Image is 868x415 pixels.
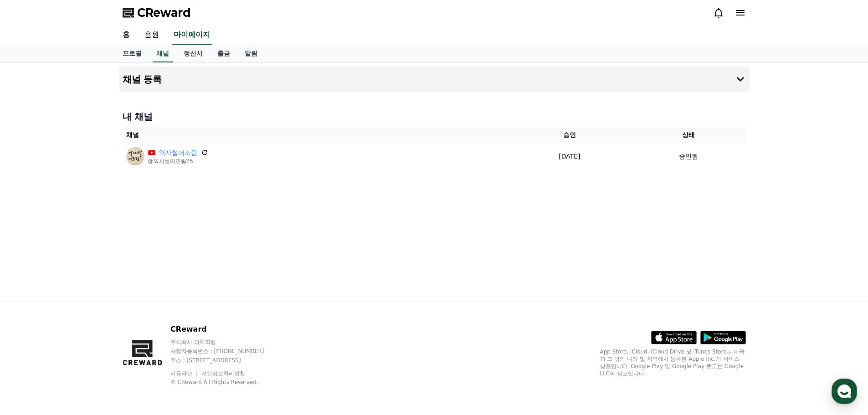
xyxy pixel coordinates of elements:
[507,127,632,143] th: 승인
[170,379,282,386] p: © CReward All Rights Reserved.
[679,152,698,161] p: 승인됨
[123,110,746,123] h4: 내 채널
[148,158,208,165] p: @역사썰어조림25
[170,370,199,377] a: 이용약관
[210,45,237,62] a: 출금
[159,148,197,158] a: 역사썰어조림
[632,127,745,143] th: 상태
[153,45,173,62] a: 채널
[201,370,245,377] a: 개인정보처리방침
[172,26,212,45] a: 마이페이지
[123,5,191,20] a: CReward
[511,152,628,161] p: [DATE]
[119,67,750,92] button: 채널 등록
[170,357,282,364] p: 주소 : [STREET_ADDRESS]
[237,45,265,62] a: 알림
[176,45,210,62] a: 정산서
[123,74,162,84] h4: 채널 등록
[170,338,282,346] p: 주식회사 와이피랩
[115,26,137,45] a: 홈
[600,348,746,377] p: App Store, iCloud, iCloud Drive 및 iTunes Store는 미국과 그 밖의 나라 및 지역에서 등록된 Apple Inc.의 서비스 상표입니다. Goo...
[170,348,282,355] p: 사업자등록번호 : [PHONE_NUMBER]
[137,5,191,20] span: CReward
[115,45,149,62] a: 프로필
[170,324,282,335] p: CReward
[137,26,166,45] a: 음원
[126,147,144,165] img: 역사썰어조림
[123,127,508,143] th: 채널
